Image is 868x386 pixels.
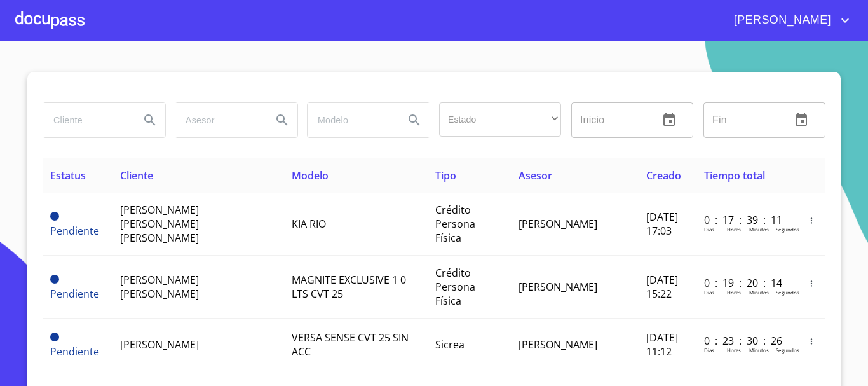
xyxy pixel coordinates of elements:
[50,345,99,359] span: Pendiente
[776,226,799,233] p: Segundos
[435,169,456,183] span: Tipo
[727,226,741,233] p: Horas
[646,169,681,183] span: Creado
[727,347,741,354] p: Horas
[43,103,130,137] input: search
[399,105,430,135] button: Search
[435,203,475,245] span: Crédito Persona Física
[292,331,409,359] span: VERSA SENSE CVT 25 SIN ACC
[292,273,406,301] span: MAGNITE EXCLUSIVE 1 0 LTS CVT 25
[120,273,199,301] span: [PERSON_NAME] [PERSON_NAME]
[308,103,394,137] input: search
[135,105,165,135] button: Search
[704,169,765,183] span: Tiempo total
[704,289,714,296] p: Dias
[646,210,678,238] span: [DATE] 17:03
[519,217,597,231] span: [PERSON_NAME]
[749,226,769,233] p: Minutos
[704,347,714,354] p: Dias
[120,169,153,183] span: Cliente
[50,212,59,221] span: Pendiente
[776,347,799,354] p: Segundos
[50,333,59,341] span: Pendiente
[435,338,465,352] span: Sicrea
[519,280,597,294] span: [PERSON_NAME]
[519,169,552,183] span: Asesor
[724,10,837,31] span: [PERSON_NAME]
[175,103,262,137] input: search
[292,217,326,231] span: KIA RIO
[120,338,199,352] span: [PERSON_NAME]
[267,105,297,135] button: Search
[704,276,790,290] p: 0 : 19 : 20 : 14
[704,334,790,348] p: 0 : 23 : 30 : 26
[646,273,678,301] span: [DATE] 15:22
[704,213,790,227] p: 0 : 17 : 39 : 11
[120,203,199,245] span: [PERSON_NAME] [PERSON_NAME] [PERSON_NAME]
[50,224,99,238] span: Pendiente
[519,338,597,352] span: [PERSON_NAME]
[749,347,769,354] p: Minutos
[646,331,678,359] span: [DATE] 11:12
[727,289,741,296] p: Horas
[724,10,853,31] button: account of current user
[704,226,714,233] p: Dias
[292,169,329,183] span: Modelo
[50,169,86,183] span: Estatus
[50,287,99,301] span: Pendiente
[439,102,561,137] div: ​
[749,289,769,296] p: Minutos
[435,266,475,308] span: Crédito Persona Física
[50,275,59,284] span: Pendiente
[776,289,799,296] p: Segundos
